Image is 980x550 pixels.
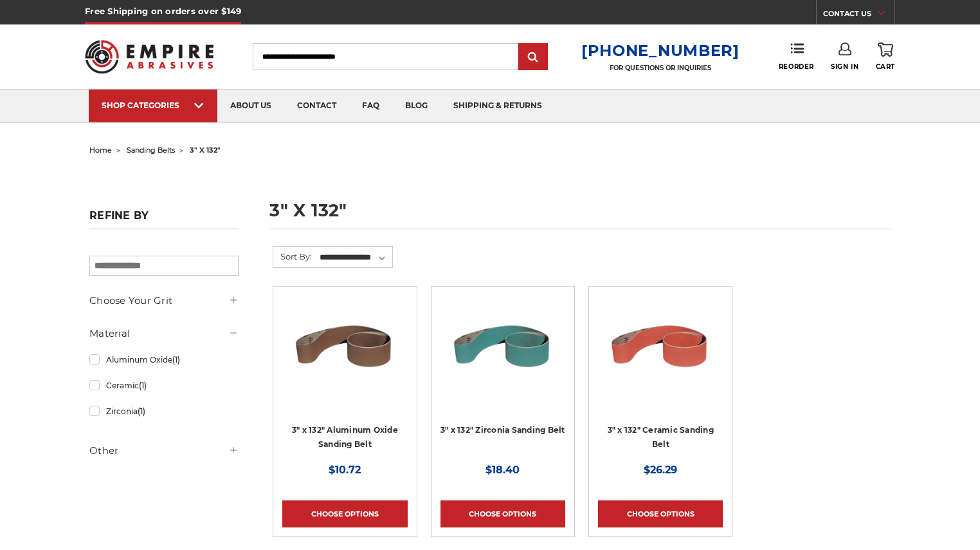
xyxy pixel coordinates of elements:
[127,146,175,155] a: sanding belts
[269,202,891,229] h1: 3" x 132"
[485,464,520,476] span: $18.40
[581,64,740,72] p: FOR QUESTIONS OR INQUIRIES
[89,326,239,341] h5: Material
[89,374,239,397] a: Ceramic
[139,381,147,390] span: (1)
[598,500,723,527] a: Choose Options
[440,90,555,122] a: shipping & returns
[138,406,145,416] span: (1)
[608,425,714,450] a: 3" x 132" Ceramic Sanding Belt
[831,62,858,71] span: Sign In
[329,464,361,476] span: $10.72
[190,146,221,155] span: 3" x 132"
[172,355,180,365] span: (1)
[282,296,407,421] a: 3" x 132" Aluminum Oxide Sanding Belt
[458,334,547,360] a: Quick view
[217,90,284,122] a: about us
[876,62,895,71] span: Cart
[349,90,392,122] a: faq
[644,464,677,476] span: $26.29
[451,296,554,399] img: 3" x 132" Zirconia Sanding Belt
[779,62,814,71] span: Reorder
[581,41,740,60] a: [PHONE_NUMBER]
[89,146,112,155] a: home
[89,400,239,422] a: Zirconia
[598,296,723,421] a: 3" x 132" Ceramic Sanding Belt
[85,32,213,82] img: Empire Abrasives
[440,296,565,421] a: 3" x 132" Zirconia Sanding Belt
[520,44,546,70] input: Submit
[89,293,239,308] h5: Choose Your Grit
[318,248,392,267] select: Sort By:
[616,334,705,360] a: Quick view
[392,90,440,122] a: blog
[300,334,389,360] a: Quick view
[89,443,239,459] h5: Other
[609,296,712,399] img: 3" x 132" Ceramic Sanding Belt
[284,90,349,122] a: contact
[292,425,398,450] a: 3" x 132" Aluminum Oxide Sanding Belt
[293,296,396,399] img: 3" x 132" Aluminum Oxide Sanding Belt
[440,425,565,435] a: 3" x 132" Zirconia Sanding Belt
[876,43,895,71] a: Cart
[102,100,204,110] div: SHOP CATEGORIES
[273,247,312,266] label: Sort By:
[89,209,239,229] h5: Refine by
[282,500,407,527] a: Choose Options
[440,500,565,527] a: Choose Options
[779,43,814,70] a: Reorder
[89,348,239,371] a: Aluminum Oxide
[823,6,894,24] a: CONTACT US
